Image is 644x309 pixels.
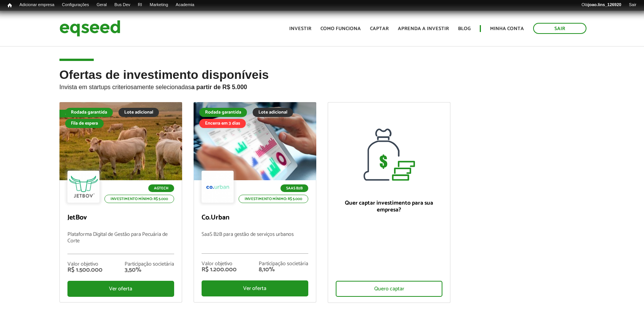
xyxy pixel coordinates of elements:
p: JetBov [67,214,174,222]
a: Sair [625,2,640,8]
h2: Ofertas de investimento disponíveis [59,68,585,102]
a: RI [134,2,146,8]
div: Rodada garantida [199,108,247,117]
div: 3,50% [125,267,174,273]
a: Geral [93,2,111,8]
div: Valor objetivo [202,261,237,267]
strong: a partir de R$ 5.000 [191,84,247,90]
a: Bus Dev [111,2,134,8]
a: Investir [289,26,311,31]
a: Fila de espera Rodada garantida Lote adicional Fila de espera Agtech Investimento mínimo: R$ 5.00... [59,102,182,303]
div: Rodada garantida [65,108,113,117]
div: Participação societária [125,262,174,267]
span: Início [8,3,12,8]
a: Blog [458,26,471,31]
div: Encerra em 3 dias [199,119,246,128]
p: Agtech [148,184,174,192]
div: Lote adicional [253,108,293,117]
a: Olájoao.lins_126920 [578,2,625,8]
a: Rodada garantida Lote adicional Encerra em 3 dias SaaS B2B Investimento mínimo: R$ 5.000 Co.Urban... [194,102,316,303]
div: Ver oferta [67,281,174,297]
div: 8,10% [259,267,308,273]
a: Início [4,2,16,9]
p: Quer captar investimento para sua empresa? [336,200,442,213]
a: Marketing [146,2,172,8]
a: Captar [370,26,389,31]
a: Quer captar investimento para sua empresa? Quero captar [328,102,450,303]
p: SaaS B2B [280,184,308,192]
a: Configurações [58,2,93,8]
div: R$ 1.500.000 [67,267,103,273]
a: Sair [533,23,586,34]
div: Participação societária [259,261,308,267]
p: Investimento mínimo: R$ 5.000 [104,195,174,203]
p: SaaS B2B para gestão de serviços urbanos [202,232,308,254]
div: Ver oferta [202,280,308,296]
div: Quero captar [336,281,442,297]
div: Fila de espera [65,119,104,128]
a: Adicionar empresa [16,2,58,8]
div: Valor objetivo [67,262,103,267]
p: Invista em startups criteriosamente selecionadas [59,82,585,91]
img: EqSeed [59,18,120,38]
p: Plataforma Digital de Gestão para Pecuária de Corte [67,232,174,254]
p: Investimento mínimo: R$ 5.000 [239,195,308,203]
a: Academia [172,2,198,8]
div: R$ 1.200.000 [202,267,237,273]
p: Co.Urban [202,214,308,222]
a: Minha conta [490,26,524,31]
div: Lote adicional [119,108,159,117]
div: Fila de espera [59,110,99,117]
strong: joao.lins_126920 [588,2,621,7]
a: Aprenda a investir [398,26,449,31]
a: Como funciona [320,26,361,31]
